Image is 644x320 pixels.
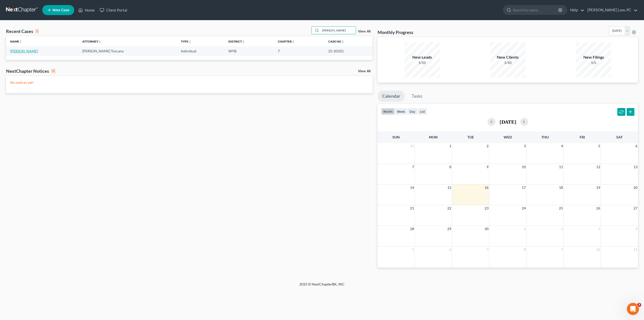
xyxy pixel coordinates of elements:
i: unfold_more [19,40,22,43]
input: Search by name... [513,5,559,15]
span: 24 [521,205,526,211]
span: 9 [560,246,563,253]
a: [PERSON_NAME] Law, PC [585,6,638,15]
button: month [381,108,395,115]
span: 5 [412,246,415,253]
span: 14 [410,185,415,191]
i: unfold_more [98,40,101,43]
button: day [407,108,418,115]
td: 7 [274,46,324,56]
span: 2 [486,143,489,149]
div: 2025 © NextChapterBK, INC [179,282,465,291]
span: 7 [486,246,489,253]
a: Typeunfold_more [181,40,191,43]
h2: [DATE] [500,119,516,124]
td: 25-20325 [324,46,373,56]
span: 13 [633,164,638,170]
div: New Leads [405,54,440,60]
p: No notices yet! [10,80,369,85]
span: 15 [447,185,452,191]
a: Home [76,6,97,15]
input: Search by name... [320,27,356,34]
span: Thu [541,135,549,139]
span: 22 [447,205,452,211]
i: unfold_more [188,40,191,43]
span: 23 [484,205,489,211]
span: 6 [635,143,638,149]
span: 29 [447,226,452,232]
a: View All [358,30,371,33]
a: Nameunfold_more [10,40,22,43]
a: Help [568,6,584,15]
span: 28 [410,226,415,232]
span: 16 [484,185,489,191]
a: Case Nounfold_more [328,40,344,43]
span: Wed [504,135,512,139]
span: Sat [616,135,623,139]
iframe: Intercom live chat [627,303,639,315]
a: Tasks [407,91,427,102]
span: 6 [449,246,452,253]
span: 11 [558,164,563,170]
a: Districtunfold_more [228,40,245,43]
span: 11 [633,246,638,253]
span: 4 [635,226,638,232]
span: 8 [449,164,452,170]
span: 10 [596,246,601,253]
div: 1 [35,29,39,33]
div: NextChapter Notices [6,68,56,74]
span: 25 [558,205,563,211]
span: 5 [598,143,601,149]
div: 1/10 [405,60,440,65]
span: 17 [521,185,526,191]
span: 3 [598,226,601,232]
span: 30 [484,226,489,232]
span: Mon [429,135,438,139]
td: Individual [177,46,224,56]
td: WYB [224,46,274,56]
span: 3 [637,303,641,307]
span: 20 [633,185,638,191]
span: 9 [486,164,489,170]
span: 7 [412,164,415,170]
button: week [395,108,407,115]
a: Client Portal [97,6,130,15]
div: New Filings [576,54,611,60]
span: Fri [580,135,585,139]
span: 3 [523,143,526,149]
i: unfold_more [242,40,245,43]
a: View All [358,69,371,73]
td: [PERSON_NAME] Toscana [78,46,177,56]
span: 12 [596,164,601,170]
span: 27 [633,205,638,211]
span: New Case [53,8,69,12]
span: Tue [467,135,474,139]
span: 8 [523,246,526,253]
a: Chapterunfold_more [278,40,295,43]
span: 21 [410,205,415,211]
div: 1/10 [490,60,526,65]
div: 1/5 [576,60,611,65]
a: Calendar [378,91,405,102]
span: 4 [560,143,563,149]
div: New Clients [490,54,526,60]
span: 26 [596,205,601,211]
span: 1 [523,226,526,232]
a: [PERSON_NAME] [10,49,38,53]
a: Attorneyunfold_more [82,40,101,43]
span: 2 [560,226,563,232]
div: 0 [51,69,56,73]
h3: Monthly Progress [378,29,413,35]
span: 1 [449,143,452,149]
span: 10 [521,164,526,170]
div: Recent Cases [6,28,39,34]
i: unfold_more [341,40,344,43]
i: unfold_more [292,40,295,43]
button: list [418,108,427,115]
span: Sun [392,135,400,139]
span: 18 [558,185,563,191]
span: 19 [596,185,601,191]
span: 31 [410,143,415,149]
